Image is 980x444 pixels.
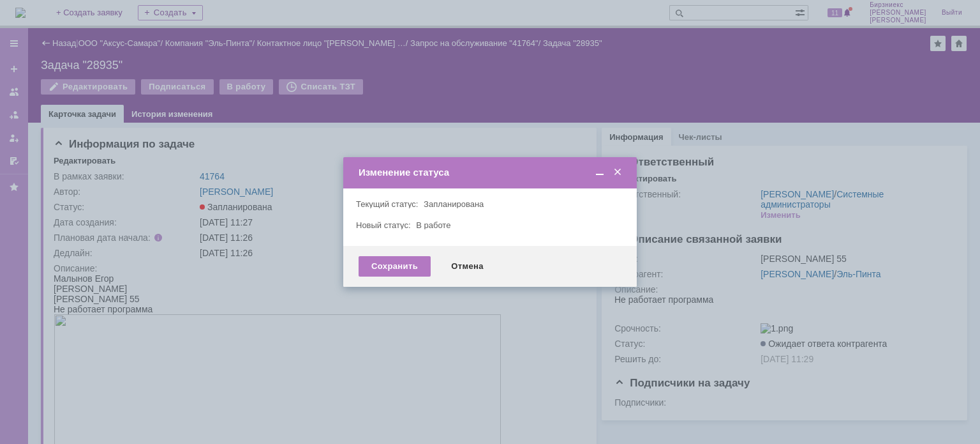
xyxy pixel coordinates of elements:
span: Запланирована [424,199,484,209]
span: В работе [416,220,450,230]
label: Новый статус: [356,220,411,230]
label: Текущий статус: [356,199,418,209]
span: Свернуть (Ctrl + M) [593,167,606,178]
span: Закрыть [611,167,624,178]
div: Изменение статуса [359,167,624,178]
